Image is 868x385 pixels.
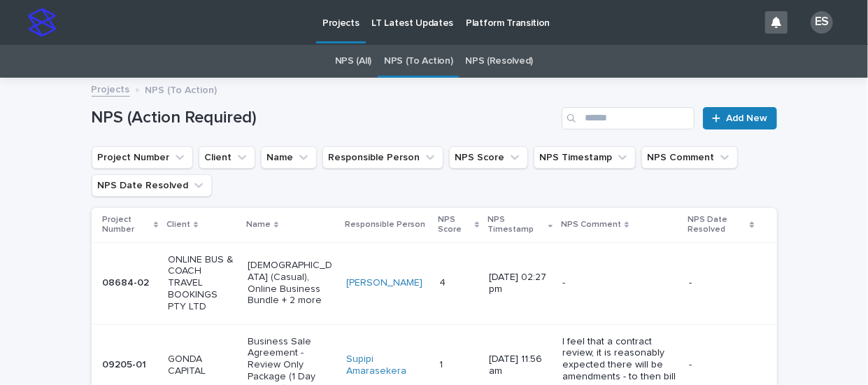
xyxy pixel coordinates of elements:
h1: NPS (Action Required) [92,108,557,128]
p: 4 [439,274,448,289]
p: NPS Score [438,212,471,238]
a: NPS (Resolved) [465,45,533,78]
p: NPS Date Resolved [688,212,746,238]
img: stacker-logo-s-only.png [28,8,56,36]
p: [DATE] 02:27 pm [489,272,551,295]
button: Name [261,146,317,169]
p: - [689,359,754,371]
p: 1 [439,356,446,371]
p: 08684-02 [103,277,157,289]
a: Supipi Amarasekera [346,353,428,377]
input: Search [562,107,695,129]
p: [DEMOGRAPHIC_DATA] (Casual), Online Business Bundle + 2 more [248,260,335,307]
button: NPS Comment [641,146,738,169]
button: Project Number [92,146,193,169]
button: NPS Score [449,146,528,169]
p: Client [166,217,190,232]
p: Project Number [103,212,150,238]
p: NPS Comment [561,217,621,232]
button: NPS Date Resolved [92,174,212,197]
p: GONDA CAPITAL [168,353,236,377]
a: NPS (To Action) [384,45,453,78]
p: ONLINE BUS & COACH TRAVEL BOOKINGS PTY LTD [168,254,236,313]
button: Responsible Person [322,146,443,169]
a: NPS (All) [335,45,371,78]
p: Name [246,217,271,232]
a: Projects [92,80,130,97]
span: Add New [727,113,768,123]
div: ES [811,11,833,34]
a: Add New [703,107,776,129]
p: 09205-01 [103,359,157,371]
p: - [562,277,678,289]
p: - [689,277,754,289]
button: NPS Timestamp [534,146,636,169]
a: [PERSON_NAME] [346,277,422,289]
button: Client [199,146,255,169]
p: Responsible Person [345,217,425,232]
tr: 08684-02ONLINE BUS & COACH TRAVEL BOOKINGS PTY LTD[DEMOGRAPHIC_DATA] (Casual), Online Business Bu... [92,242,777,324]
p: [DATE] 11:56 am [489,353,551,377]
p: NPS (To Action) [145,81,218,97]
p: NPS Timestamp [488,212,545,238]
